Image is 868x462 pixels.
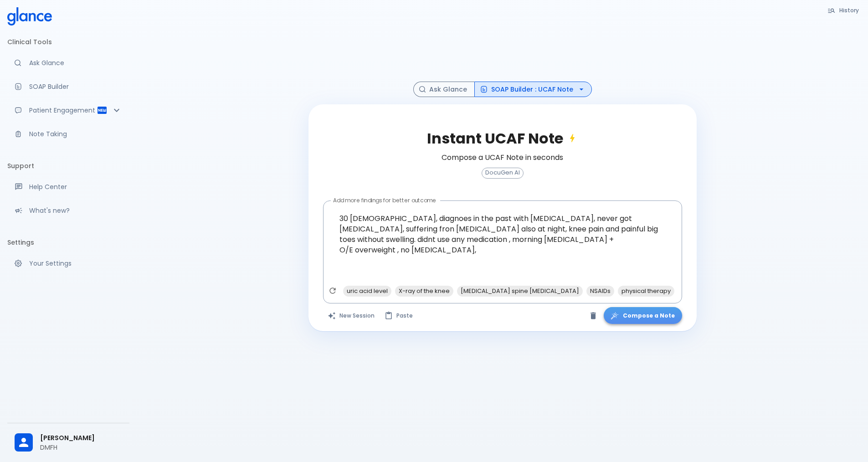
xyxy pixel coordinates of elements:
button: Ask Glance [413,82,475,98]
a: Docugen: Compose a clinical documentation in seconds [7,77,129,97]
button: Clears all inputs and results. [323,307,380,324]
button: Refresh suggestions [326,284,339,298]
span: uric acid level [343,286,391,296]
span: physical therapy [618,286,674,296]
li: Support [7,155,129,177]
div: Patient Reports & Referrals [7,100,129,120]
div: physical therapy [618,286,674,297]
h2: Instant UCAF Note [427,130,578,147]
p: Ask Glance [29,58,122,67]
span: X-ray of the knee [395,286,453,296]
span: [MEDICAL_DATA] spine [MEDICAL_DATA] [457,286,583,296]
div: [MEDICAL_DATA] spine [MEDICAL_DATA] [457,286,583,297]
span: NSAIDs [586,286,614,296]
p: SOAP Builder [29,82,122,91]
div: [PERSON_NAME]DMFH [7,427,129,458]
div: NSAIDs [586,286,614,297]
button: Paste from clipboard [380,307,418,324]
button: SOAP Builder : UCAF Note [474,82,592,98]
li: Clinical Tools [7,31,129,53]
a: Advanced note-taking [7,124,129,144]
a: Get help from our support team [7,177,129,197]
li: Settings [7,231,129,253]
span: [PERSON_NAME] [40,433,122,443]
div: X-ray of the knee [395,286,453,297]
textarea: 30 [DEMOGRAPHIC_DATA], diagnoes in the past with [MEDICAL_DATA], never got [MEDICAL_DATA], suffer... [329,204,676,285]
button: History [823,4,864,17]
p: DMFH [40,443,122,452]
div: Recent updates and feature releases [7,200,129,221]
button: Compose a Note [604,307,682,324]
p: Patient Engagement [29,106,97,115]
span: DocuGen AI [482,169,523,176]
p: Your Settings [29,259,122,268]
a: Manage your settings [7,253,129,273]
p: What's new? [29,206,122,215]
a: Moramiz: Find ICD10AM codes instantly [7,53,129,73]
label: Add more findings for better outcome [333,196,436,204]
div: uric acid level [343,286,391,297]
h6: Compose a UCAF Note in seconds [442,151,563,164]
p: Help Center [29,182,122,191]
button: Clear [586,309,600,323]
p: Note Taking [29,129,122,139]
